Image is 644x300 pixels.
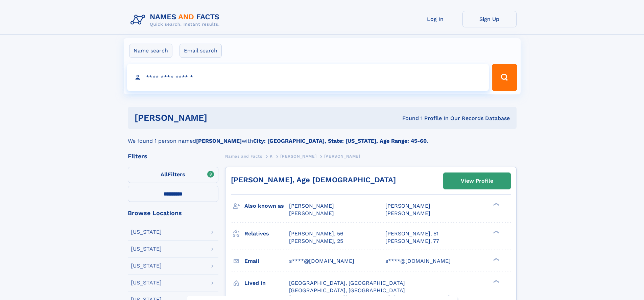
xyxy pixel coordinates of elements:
[128,11,225,29] img: Logo Names and Facts
[128,210,218,216] div: Browse Locations
[231,176,396,184] a: [PERSON_NAME], Age [DEMOGRAPHIC_DATA]
[289,287,405,294] span: [GEOGRAPHIC_DATA], [GEOGRAPHIC_DATA]
[128,129,517,145] div: We found 1 person named with .
[135,114,305,122] h1: [PERSON_NAME]
[289,210,334,216] span: [PERSON_NAME]
[385,230,438,237] a: [PERSON_NAME], 51
[128,153,218,159] div: Filters
[305,115,510,122] div: Found 1 Profile In Our Records Database
[127,64,489,91] input: search input
[492,202,500,207] div: ❯
[244,228,289,239] h3: Relatives
[444,173,510,189] a: View Profile
[385,210,430,216] span: [PERSON_NAME]
[129,44,172,58] label: Name search
[196,138,242,144] b: [PERSON_NAME]
[492,230,500,234] div: ❯
[270,152,273,160] a: K
[131,246,162,252] div: [US_STATE]
[462,11,517,27] a: Sign Up
[244,255,289,267] h3: Email
[131,263,162,269] div: [US_STATE]
[289,237,343,245] a: [PERSON_NAME], 25
[385,203,430,209] span: [PERSON_NAME]
[225,152,262,160] a: Names and Facts
[253,138,427,144] b: City: [GEOGRAPHIC_DATA], State: [US_STATE], Age Range: 45-60
[461,173,493,189] div: View Profile
[244,277,289,289] h3: Lived in
[131,229,162,235] div: [US_STATE]
[408,11,462,27] a: Log In
[280,154,316,159] span: [PERSON_NAME]
[180,44,222,58] label: Email search
[492,64,517,91] button: Search Button
[324,154,360,159] span: [PERSON_NAME]
[289,280,405,286] span: [GEOGRAPHIC_DATA], [GEOGRAPHIC_DATA]
[161,171,168,178] span: All
[289,203,334,209] span: [PERSON_NAME]
[385,237,439,245] a: [PERSON_NAME], 77
[289,230,343,237] a: [PERSON_NAME], 56
[270,154,273,159] span: K
[492,279,500,283] div: ❯
[244,200,289,212] h3: Also known as
[131,280,162,285] div: [US_STATE]
[492,257,500,261] div: ❯
[128,167,218,183] label: Filters
[280,152,316,160] a: [PERSON_NAME]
